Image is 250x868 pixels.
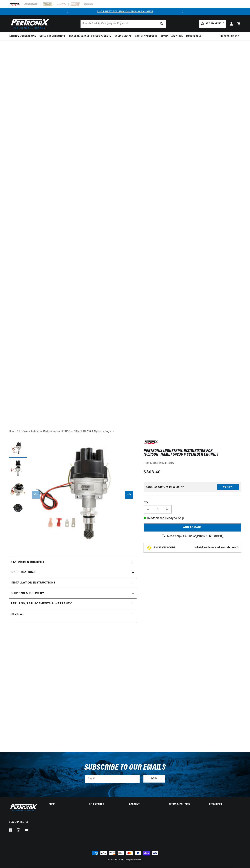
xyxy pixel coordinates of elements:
div: Part Number: [144,461,241,466]
summary: Battery Products [133,32,159,40]
span: Product Support [219,34,239,38]
button: Load image 2 in gallery view [9,459,27,477]
img: Pertronix [9,18,50,30]
small: All rights reserved. [124,859,142,861]
summary: Motorcycle [184,32,203,40]
div: Does This part fit My vehicle? [146,486,184,489]
h2: Features & Benefits [11,560,44,564]
span: Headers, Exhausts & Components [69,34,111,38]
summary: Shop [49,803,81,806]
span: Coils & Distributors [39,34,66,38]
span: Ignition Conversions [9,34,36,38]
button: Load image 1 in gallery view [9,440,27,458]
summary: Coils & Distributors [38,32,67,40]
a: [PHONE_NUMBER] [196,535,223,538]
input: Search Part #, Category or Keyword [81,20,166,28]
strong: D41-20A [162,462,174,465]
button: Load image 4 in gallery view [9,499,27,517]
summary: Help Center [89,803,121,806]
summary: Engine Swaps [113,32,133,40]
img: Pertronix [9,803,38,812]
button: Slide left [32,491,40,499]
span: Spark Plug Wires [161,34,183,38]
summary: Headers, Exhausts & Components [67,32,113,40]
button: EMISSIONS CODEWhat does this emissions code mean? [154,546,238,549]
media-gallery: Gallery Viewer [9,440,137,549]
button: Subscribe [143,775,165,783]
button: Load image 3 in gallery view [9,479,27,497]
input: Email [85,775,140,783]
summary: Returns, Replacements & Warranty [9,599,137,609]
summary: Specifications [9,567,137,578]
button: Verify [217,484,239,490]
summary: Account [129,803,161,806]
button: Add to cart [144,523,241,532]
p: In-Stock and Ready to Ship [144,516,241,521]
summary: Ignition Conversions [9,32,38,40]
h1: PerTronix Industrial Distributor for [PERSON_NAME] G4236 4 Cylinder Engines [144,449,241,457]
summary: Terms & policies [169,803,201,806]
a: PerTronix [115,859,123,861]
h3: Subscribe to our emails [84,764,166,771]
span: $303.40 [144,469,161,475]
a: Add my vehicle [199,20,226,28]
a: Home [9,430,16,433]
p: Need help? Call us at [167,534,223,539]
h2: Specifications [11,570,35,575]
button: Translation missing: en.sections.announcements.previous_announcement [64,8,71,15]
summary: Installation instructions [9,578,137,588]
img: Emissions code [146,545,152,551]
summary: Spark Plug Wires [159,32,185,40]
small: © 2025 . [108,859,124,861]
button: search button [158,20,166,28]
h2: Shipping & Delivery [11,591,44,596]
summary: Reviews [9,609,137,620]
nav: breadcrumbs [9,430,241,433]
div: 1 of 2 [71,10,179,14]
strong: EMISSIONS CODE [154,546,175,549]
h2: Reviews [11,612,24,617]
span: Add my vehicle [206,22,224,25]
summary: Features & Benefits [9,557,137,567]
summary: Shipping & Delivery [9,588,137,599]
button: Slide right [125,491,133,499]
a: SHOP BEST SELLING IGNITION & EXHAUST [97,10,153,13]
div: Announcement [71,10,179,14]
summary: Product Support [219,32,241,41]
summary: Resources [209,803,241,806]
label: QTY [144,501,241,504]
h2: Installation instructions [11,581,55,585]
p: Stay Connected [9,820,37,824]
h2: Returns, Replacements & Warranty [11,602,72,606]
a: PerTronix Industrial Distributor for [PERSON_NAME] G4236 4 Cylinder Engines [19,430,114,433]
strong: What does this emissions code mean? [195,546,238,549]
span: Engine Swaps [115,34,131,38]
button: Translation missing: en.sections.announcements.next_announcement [179,8,186,15]
span: Motorcycle [186,34,201,38]
span: Battery Products [135,34,157,38]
